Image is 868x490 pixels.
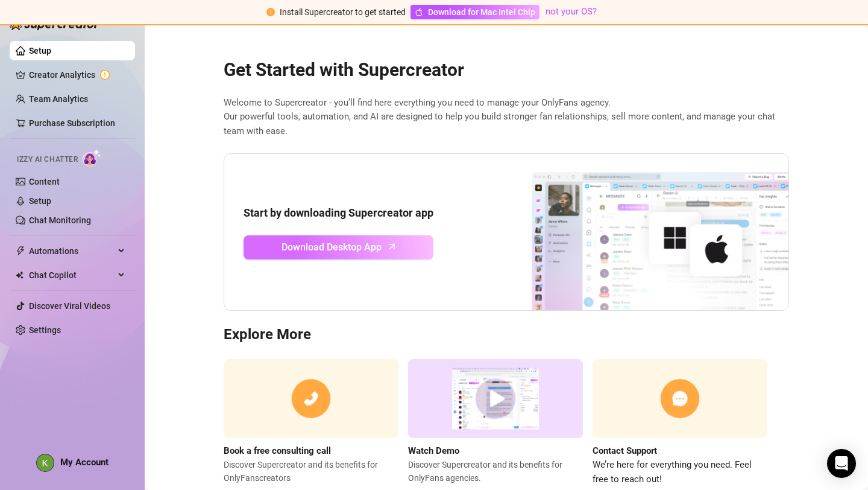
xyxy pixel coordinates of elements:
[415,8,423,16] span: apple
[244,206,433,219] strong: Start by downloading Supercreator app
[37,454,54,471] img: ACg8ocIABeEY6LekE4ZF2S-Z9-ifbMaEq9tM1DktjW3yIgCAEMqgGw=s96-c
[29,65,125,84] a: Creator Analytics exclamation-circle
[29,301,110,311] a: Discover Viral Videos
[280,7,406,17] span: Install Supercreator to get started
[17,154,78,165] span: Izzy AI Chatter
[487,154,788,311] img: download app
[29,266,115,285] span: Chat Copilot
[281,240,382,255] span: Download Desktop App
[224,458,398,485] span: Discover Supercreator and its benefits for OnlyFans creators
[827,449,856,478] div: Open Intercom Messenger
[266,8,275,16] span: exclamation-circle
[408,359,583,438] img: supercreator demo
[29,118,115,128] a: Purchase Subscription
[593,458,767,486] span: We’re here for everything you need. Feel free to reach out!
[29,94,88,104] a: Team Analytics
[29,241,115,261] span: Automations
[593,359,767,438] img: contact support
[224,445,331,456] strong: Book a free consulting call
[224,59,789,81] h2: Get Started with Supercreator
[408,359,583,486] a: Watch DemoDiscover Supercreator and its benefits for OnlyFans agencies.
[244,235,433,259] a: Download Desktop Apparrow-up
[224,359,398,486] a: Book a free consulting callDiscover Supercreator and its benefits for OnlyFanscreators
[29,325,61,335] a: Settings
[410,5,539,19] a: Download for Mac Intel Chip
[83,149,101,167] img: AI Chatter
[29,177,60,186] a: Content
[428,5,535,19] span: Download for Mac Intel Chip
[546,6,597,17] a: not your OS?
[224,325,789,345] h3: Explore More
[408,458,583,485] span: Discover Supercreator and its benefits for OnlyFans agencies.
[60,457,108,468] span: My Account
[408,445,459,456] strong: Watch Demo
[29,215,91,225] a: Chat Monitoring
[29,46,51,56] a: Setup
[16,246,25,256] span: thunderbolt
[224,96,789,139] span: Welcome to Supercreator - you’ll find here everything you need to manage your OnlyFans agency. Ou...
[16,271,24,279] img: Chat Copilot
[224,359,398,438] img: consulting call
[29,196,51,206] a: Setup
[385,240,399,253] span: arrow-up
[593,445,657,456] strong: Contact Support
